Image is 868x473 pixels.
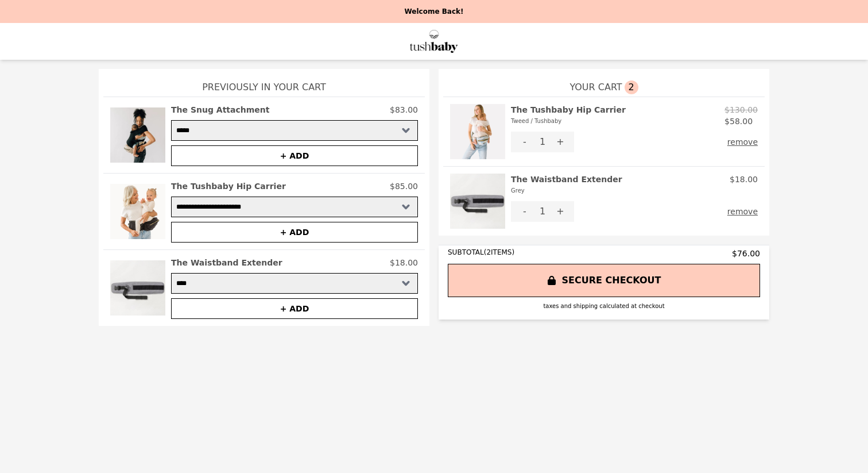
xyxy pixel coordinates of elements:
[450,104,505,159] img: The Tushbaby Hip Carrier
[727,132,758,152] button: remove
[390,104,418,116] p: $83.00
[448,248,484,256] span: SUBTOTAL
[110,104,165,166] img: The Snug Attachment
[538,201,547,222] div: 1
[171,120,418,141] select: Select a product variant
[7,7,861,16] p: Welcome Back!
[171,222,418,243] button: + ADD
[547,201,574,222] button: +
[171,104,269,116] h2: The Snug Attachment
[724,104,758,116] p: $130.00
[625,80,638,94] span: 2
[511,174,622,197] h2: The Waistband Extender
[171,145,418,166] button: + ADD
[727,201,758,222] button: remove
[448,264,760,297] button: SECURE CHECKOUT
[732,248,760,259] span: $76.00
[511,185,622,197] div: Grey
[171,273,418,294] select: Select a product variant
[171,257,282,268] h2: The Waistband Extender
[171,197,418,217] select: Select a product variant
[511,201,538,222] button: -
[511,116,626,127] div: Tweed / Tushbaby
[484,248,514,256] span: ( 2 ITEMS)
[410,30,458,53] img: Brand Logo
[730,174,758,185] p: $18.00
[171,180,286,192] h2: The Tushbaby Hip Carrier
[450,174,505,229] img: The Waistband Extender
[511,104,626,127] h2: The Tushbaby Hip Carrier
[110,257,165,319] img: The Waistband Extender
[110,180,165,243] img: The Tushbaby Hip Carrier
[538,132,547,152] div: 1
[547,132,574,152] button: +
[448,302,760,310] div: taxes and shipping calculated at checkout
[511,132,538,152] button: -
[390,257,418,268] p: $18.00
[724,116,758,127] p: $58.00
[103,69,425,97] h1: Previously In Your Cart
[390,180,418,192] p: $85.00
[569,80,622,94] span: YOUR CART
[171,298,418,319] button: + ADD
